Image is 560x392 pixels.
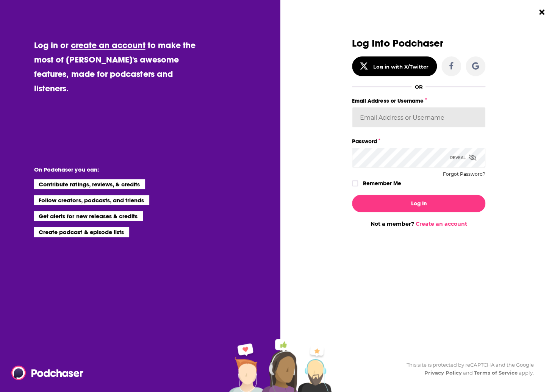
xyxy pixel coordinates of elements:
[352,56,437,76] button: Log in with X/Twitter
[415,84,422,90] div: OR
[443,172,485,177] button: Forgot Password?
[34,166,186,173] li: On Podchaser you can:
[11,365,84,380] img: Podchaser - Follow, Share and Rate Podcasts
[363,178,401,188] label: Remember Me
[424,370,462,376] a: Privacy Policy
[535,5,549,19] button: Close Button
[71,40,145,50] a: create an account
[474,370,518,376] a: Terms of Service
[400,361,534,377] div: This site is protected by reCAPTCHA and the Google and apply.
[415,220,467,227] a: Create an account
[34,179,145,189] li: Contribute ratings, reviews, & credits
[352,107,485,128] input: Email Address or Username
[34,211,143,221] li: Get alerts for new releases & credits
[373,64,429,70] div: Log in with X/Twitter
[352,220,485,227] div: Not a member?
[352,38,485,49] h3: Log Into Podchaser
[352,96,485,106] label: Email Address or Username
[34,227,129,237] li: Create podcast & episode lists
[352,136,485,146] label: Password
[34,195,150,205] li: Follow creators, podcasts, and friends
[11,365,78,380] a: Podchaser - Follow, Share and Rate Podcasts
[352,195,485,212] button: Log In
[450,148,476,168] div: Reveal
